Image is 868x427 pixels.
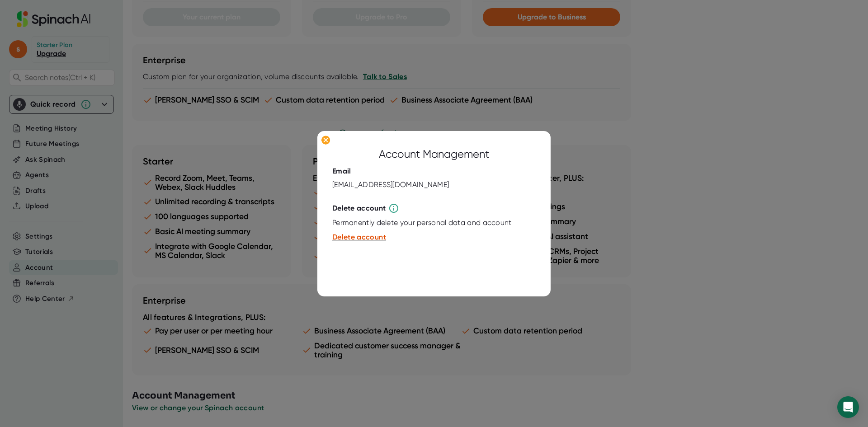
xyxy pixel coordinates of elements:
[332,180,449,189] div: [EMAIL_ADDRESS][DOMAIN_NAME]
[379,146,489,162] div: Account Management
[837,396,859,418] div: Open Intercom Messenger
[332,167,351,176] div: Email
[332,232,386,243] button: Delete account
[332,218,512,227] div: Permanently delete your personal data and account
[332,204,386,213] div: Delete account
[332,233,386,241] span: Delete account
